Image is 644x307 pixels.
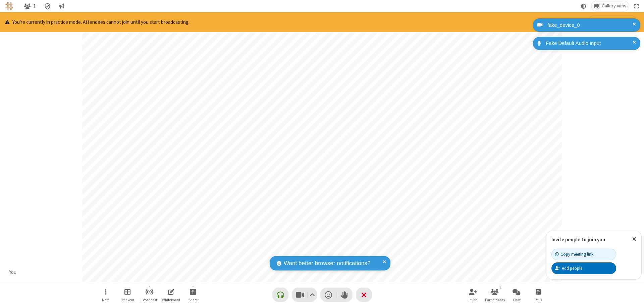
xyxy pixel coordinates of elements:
div: Meeting details Encryption enabled [41,1,54,11]
span: Chat [513,298,521,302]
button: Copy meeting link [551,249,616,260]
button: Manage Breakout Rooms [117,285,138,304]
button: Open poll [528,285,548,304]
button: Change layout [591,1,629,11]
span: 1 [33,3,36,9]
button: Open participant list [21,1,39,11]
button: Start broadcasting [589,15,637,29]
span: Gallery view [602,3,626,9]
p: You're currently in practice mode. Attendees cannot join until you start broadcasting. [5,18,190,26]
div: fake_device_0 [545,21,635,29]
div: Fake Default Audio Input [543,40,635,47]
button: Open shared whiteboard [161,285,181,304]
span: Whiteboard [162,298,180,302]
button: Using system theme [578,1,589,11]
span: Invite [469,298,477,302]
span: Broadcast [142,298,157,302]
button: Open chat [506,285,527,304]
button: Video setting [308,288,317,302]
button: Open menu [96,285,116,304]
button: Start broadcast [139,285,159,304]
button: Connect your audio [272,288,288,302]
label: Invite people to join you [551,236,605,243]
div: You [7,268,19,276]
button: Start sharing [183,285,203,304]
span: Share [189,298,198,302]
button: Open participant list [485,285,505,304]
span: Participants [485,298,505,302]
button: Fullscreen [632,1,642,11]
span: Polls [535,298,542,302]
span: Breakout [120,298,135,302]
button: Raise hand [336,288,353,302]
button: Conversation [56,1,67,11]
button: Close popover [627,231,641,247]
button: End or leave meeting [356,288,372,302]
img: QA Selenium DO NOT DELETE OR CHANGE [5,2,13,10]
button: Send a reaction [320,288,336,302]
span: Want better browser notifications? [284,259,370,268]
button: Add people [551,262,616,274]
div: 1 [497,285,503,291]
div: Copy meeting link [555,251,593,257]
button: Invite participants (⌘+Shift+I) [463,285,483,304]
span: More [102,298,109,302]
button: Stop video (⌘+Shift+V) [292,288,317,302]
